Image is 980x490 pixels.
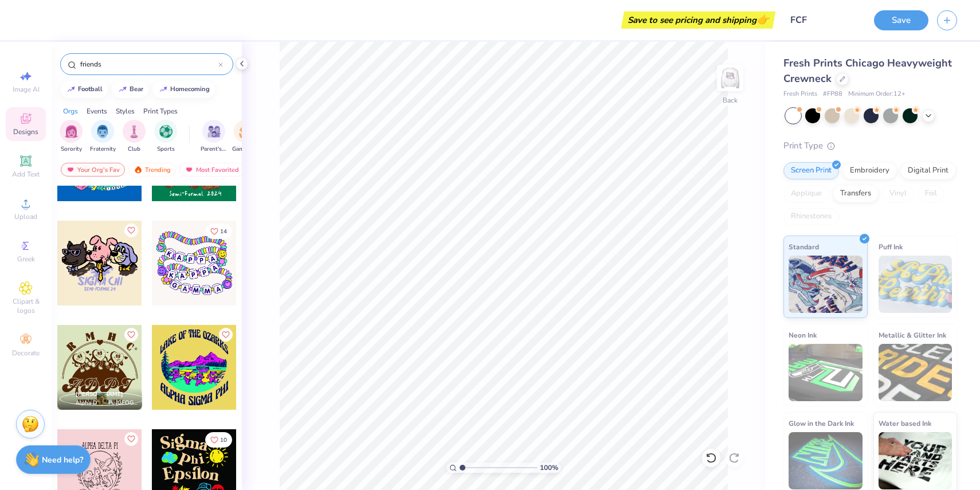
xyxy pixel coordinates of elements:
[123,120,146,154] div: filter for Club
[76,399,138,407] span: Alpha Delta Pi, [GEOGRAPHIC_DATA][US_STATE][PERSON_NAME]
[783,185,829,202] div: Applique
[78,86,103,92] div: football
[879,256,952,313] img: Puff Ink
[220,229,227,234] span: 14
[239,125,252,138] img: Game Day Image
[201,120,227,154] div: filter for Parent's Weekend
[159,86,168,93] img: trend_line.gif
[143,106,178,116] div: Print Types
[201,120,227,154] button: filter button
[12,170,40,179] span: Add Text
[13,127,38,136] span: Designs
[789,432,863,489] img: Glow in the Dark Ink
[789,344,863,401] img: Neon Ink
[128,145,140,154] span: Club
[842,162,897,179] div: Embroidery
[130,86,143,92] div: bear
[87,106,107,116] div: Events
[60,120,83,154] button: filter button
[719,66,742,89] img: Back
[154,120,177,154] button: filter button
[540,462,558,473] span: 100 %
[789,241,819,253] span: Standard
[879,241,903,253] span: Puff Ink
[232,120,258,154] div: filter for Game Day
[874,10,928,30] button: Save
[783,56,952,85] span: Fresh Prints Chicago Heavyweight Crewneck
[60,120,83,154] div: filter for Sorority
[66,166,75,174] img: most_fav.gif
[116,106,135,116] div: Styles
[124,328,138,342] button: Like
[232,145,258,154] span: Game Day
[783,162,839,179] div: Screen Print
[823,89,842,99] span: # FP88
[833,185,879,202] div: Transfers
[6,297,46,315] span: Clipart & logos
[14,212,37,221] span: Upload
[112,81,148,98] button: bear
[159,125,173,138] img: Sports Image
[170,86,210,92] div: homecoming
[207,125,221,138] img: Parent's Weekend Image
[152,81,215,98] button: homecoming
[60,81,108,98] button: football
[723,95,738,105] div: Back
[179,163,244,177] div: Most Favorited
[76,390,123,398] span: [PERSON_NAME]
[118,86,127,93] img: trend_line.gif
[66,86,76,93] img: trend_line.gif
[61,145,82,154] span: Sorority
[220,437,227,443] span: 10
[783,139,957,152] div: Print Type
[783,89,817,99] span: Fresh Prints
[124,432,138,446] button: Like
[900,162,956,179] div: Digital Print
[201,145,227,154] span: Parent's Weekend
[154,120,177,154] div: filter for Sports
[205,432,232,448] button: Like
[134,166,143,174] img: trending.gif
[79,58,218,70] input: Try "Alpha"
[879,344,952,401] img: Metallic & Glitter Ink
[624,11,773,29] div: Save to see pricing and shipping
[783,208,839,225] div: Rhinestones
[61,163,125,177] div: Your Org's Fav
[232,120,258,154] button: filter button
[879,417,931,429] span: Water based Ink
[96,125,109,138] img: Fraternity Image
[90,145,116,154] span: Fraternity
[882,185,914,202] div: Vinyl
[128,125,140,138] img: Club Image
[918,185,944,202] div: Foil
[789,256,863,313] img: Standard
[65,125,78,138] img: Sorority Image
[123,120,146,154] button: filter button
[17,254,35,264] span: Greek
[128,163,176,177] div: Trending
[63,106,78,116] div: Orgs
[124,224,138,237] button: Like
[12,348,40,358] span: Decorate
[90,120,116,154] div: filter for Fraternity
[789,417,854,429] span: Glow in the Dark Ink
[42,454,83,465] strong: Need help?
[13,85,40,94] span: Image AI
[185,166,194,174] img: most_fav.gif
[205,224,232,239] button: Like
[848,89,905,99] span: Minimum Order: 12 +
[879,432,952,489] img: Water based Ink
[90,120,116,154] button: filter button
[879,329,946,341] span: Metallic & Glitter Ink
[789,329,817,341] span: Neon Ink
[219,328,233,342] button: Like
[157,145,175,154] span: Sports
[781,9,865,32] input: Untitled Design
[756,13,769,26] span: 👉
